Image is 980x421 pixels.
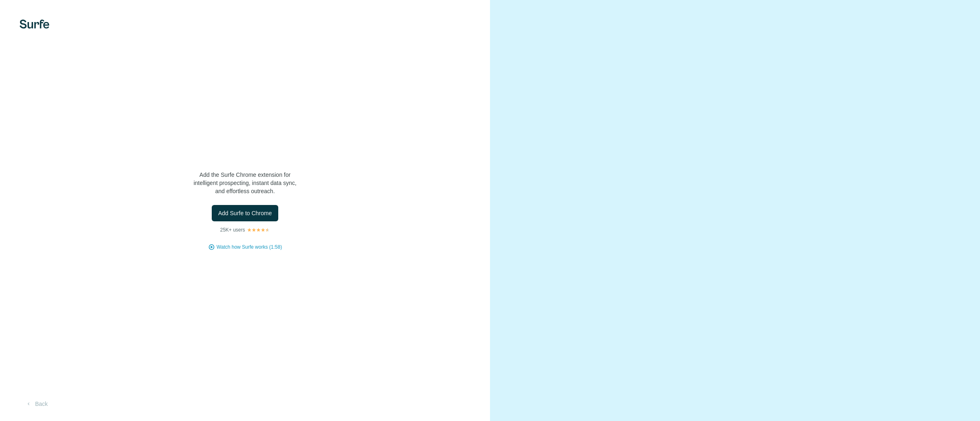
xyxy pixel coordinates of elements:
[220,226,245,234] p: 25K+ users
[218,209,272,217] span: Add Surfe to Chrome
[247,227,270,232] img: Rating Stars
[20,396,53,411] button: Back
[164,131,327,164] h1: Let’s bring Surfe to your LinkedIn
[20,20,49,29] img: Surfe's logo
[164,171,327,195] p: Add the Surfe Chrome extension for intelligent prospecting, instant data sync, and effortless out...
[217,243,282,251] button: Watch how Surfe works (1:58)
[212,205,279,221] button: Add Surfe to Chrome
